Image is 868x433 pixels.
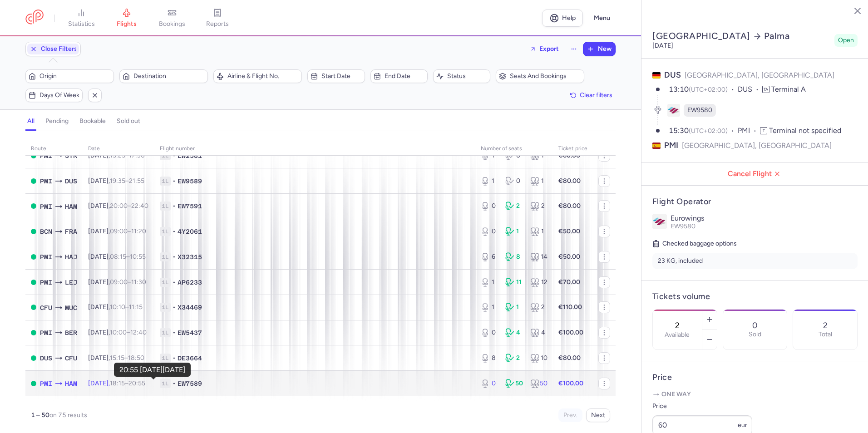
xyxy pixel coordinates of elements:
[542,10,583,27] a: Help
[530,278,547,287] div: 12
[40,252,52,262] span: PMI
[41,45,77,53] span: Close Filters
[110,202,148,210] span: –
[59,8,104,28] a: statistics
[752,321,758,330] p: 0
[558,253,580,261] strong: €50.00
[110,177,144,185] span: –
[88,253,146,261] span: [DATE],
[65,277,77,287] span: LEJ
[481,303,498,312] div: 1
[749,331,761,338] p: Sold
[173,379,176,388] span: •
[119,366,185,374] div: 20:55 [DATE][DATE]
[496,69,584,83] button: Seats and bookings
[65,379,77,389] span: HAM
[652,42,673,49] time: [DATE]
[669,126,689,135] time: 15:30
[481,177,498,186] div: 1
[173,227,176,236] span: •
[88,152,145,159] span: [DATE],
[160,303,171,312] span: 1L
[586,408,610,422] button: Next
[652,253,858,269] li: 23 KG, included
[667,104,680,117] figure: EW airline logo
[558,408,582,422] button: Prev.
[160,354,171,363] span: 1L
[652,401,752,412] label: Price
[88,227,146,235] span: [DATE],
[79,117,106,125] h4: bookable
[762,86,769,93] span: TA
[160,252,171,261] span: 1L
[558,278,580,286] strong: €70.00
[769,126,841,135] span: Terminal not specified
[131,227,146,235] time: 11:20
[838,36,854,45] span: Open
[505,278,523,287] div: 11
[481,379,498,388] div: 0
[649,170,861,178] span: Cancel Flight
[88,354,144,362] span: [DATE],
[433,69,490,83] button: Status
[321,73,361,80] span: Start date
[173,151,176,160] span: •
[558,177,581,185] strong: €80.00
[178,252,202,261] span: X32315
[65,176,77,186] span: DUS
[669,85,689,93] time: 13:10
[447,73,487,80] span: Status
[530,151,547,160] div: 1
[558,227,580,235] strong: €50.00
[39,73,111,80] span: Origin
[687,106,712,115] span: EW9580
[539,45,559,52] span: Export
[65,303,77,313] span: MUC
[173,354,176,363] span: •
[567,89,616,102] button: Clear filters
[178,328,202,337] span: EW5437
[65,353,77,363] span: CFU
[110,303,143,311] span: –
[45,117,69,125] h4: pending
[475,142,553,156] th: number of seats
[307,69,365,83] button: Start date
[505,354,523,363] div: 2
[119,69,208,83] button: Destination
[558,329,583,336] strong: €100.00
[510,73,581,80] span: Seats and bookings
[652,214,667,229] img: Eurowings logo
[178,303,202,312] span: X34469
[31,411,49,419] strong: 1 – 50
[558,303,582,311] strong: €110.00
[173,303,176,312] span: •
[117,117,140,125] h4: sold out
[88,329,147,336] span: [DATE],
[110,354,144,362] span: –
[530,303,547,312] div: 2
[173,278,176,287] span: •
[505,177,523,186] div: 0
[558,354,581,362] strong: €80.00
[173,328,176,337] span: •
[682,140,832,151] span: [GEOGRAPHIC_DATA], [GEOGRAPHIC_DATA]
[26,42,80,56] button: Close Filters
[65,328,77,338] span: BER
[671,222,695,230] span: EW9580
[27,117,35,125] h4: all
[505,252,523,261] div: 8
[195,8,240,28] a: reports
[558,379,583,387] strong: €100.00
[110,379,125,387] time: 18:15
[130,253,146,261] time: 10:55
[39,92,79,99] span: Days of week
[481,227,498,236] div: 0
[160,202,171,211] span: 1L
[178,379,202,388] span: EW7589
[173,202,176,211] span: •
[178,278,202,287] span: AP6233
[110,152,125,159] time: 15:25
[588,10,616,27] button: Menu
[173,177,176,186] span: •
[553,142,593,156] th: Ticket price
